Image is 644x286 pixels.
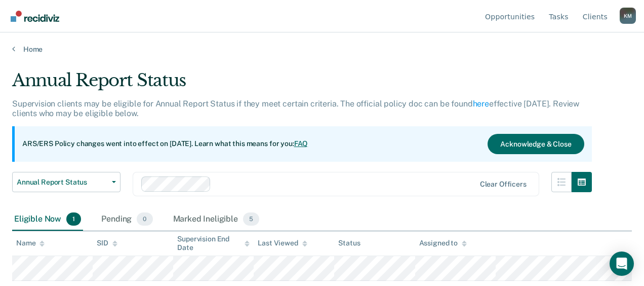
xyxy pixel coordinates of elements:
[480,180,527,189] div: Clear officers
[294,139,308,148] a: FAQ
[338,239,360,247] div: Status
[177,235,250,252] div: Supervision End Date
[12,45,632,54] a: Home
[66,212,81,226] span: 1
[12,70,592,99] div: Annual Report Status
[171,208,262,231] div: Marked Ineligible5
[22,139,308,149] p: ARS/ERS Policy changes went into effect on [DATE]. Learn what this means for you:
[97,239,117,247] div: SID
[258,239,307,247] div: Last Viewed
[12,172,120,192] button: Annual Report Status
[610,252,634,276] div: Open Intercom Messenger
[620,8,636,24] button: Profile dropdown button
[12,99,579,118] p: Supervision clients may be eligible for Annual Report Status if they meet certain criteria. The o...
[11,11,59,22] img: Recidiviz
[473,99,489,109] a: here
[99,208,154,231] div: Pending0
[137,212,152,226] span: 0
[419,239,467,247] div: Assigned to
[488,134,584,154] button: Acknowledge & Close
[243,212,259,226] span: 5
[12,208,83,231] div: Eligible Now1
[620,8,636,24] div: K M
[17,178,108,187] span: Annual Report Status
[16,239,45,247] div: Name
